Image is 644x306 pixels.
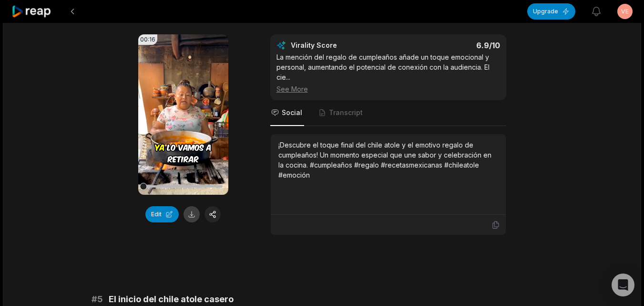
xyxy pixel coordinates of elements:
[329,108,363,117] span: Transcript
[270,100,506,126] nav: Tabs
[282,108,302,117] span: Social
[276,52,500,94] div: La mención del regalo de cumpleaños añade un toque emocional y personal, aumentando el potencial ...
[138,34,228,195] video: Your browser does not support mp4 format.
[92,293,103,306] span: # 5
[398,41,500,50] div: 6.9 /10
[278,140,498,180] div: ¡Descubre el toque final del chile atole y el emotivo regalo de cumpleaños! Un momento especial q...
[612,274,634,296] div: Open Intercom Messenger
[109,293,234,306] span: El inicio del chile atole casero
[276,84,500,94] div: See More
[145,206,179,222] button: Edit
[527,3,575,20] button: Upgrade
[291,41,393,50] div: Virality Score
